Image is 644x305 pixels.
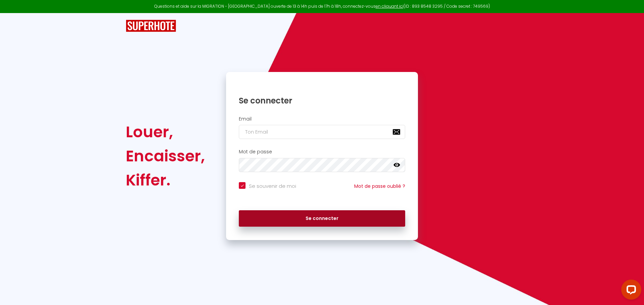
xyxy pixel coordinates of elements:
button: Se connecter [239,210,405,227]
iframe: LiveChat chat widget [616,277,644,305]
img: SuperHote logo [126,20,176,32]
div: Encaisser, [126,144,205,168]
h2: Mot de passe [239,149,405,155]
h2: Email [239,116,405,122]
div: Kiffer. [126,168,205,192]
a: Mot de passe oublié ? [354,183,405,189]
div: Louer, [126,120,205,144]
input: Ton Email [239,125,405,139]
h1: Se connecter [239,95,405,106]
a: en cliquant ici [376,3,404,9]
